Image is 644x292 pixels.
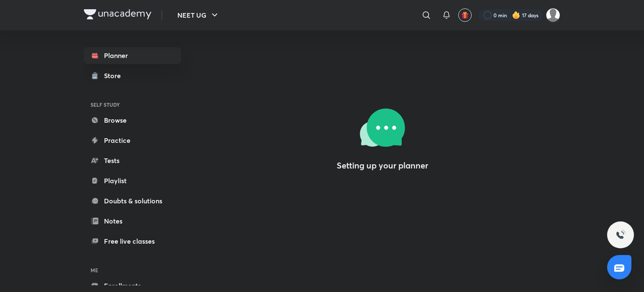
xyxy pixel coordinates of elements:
a: Store [84,67,181,84]
a: Planner [84,47,181,64]
a: Practice [84,132,181,149]
div: Store [104,71,126,81]
a: Browse [84,112,181,129]
img: Company Logo [84,9,151,19]
h4: Setting up your planner [337,160,428,171]
img: streak [512,11,520,19]
img: avatar [461,11,469,19]
a: Playlist [84,172,181,189]
a: Notes [84,213,181,229]
a: Company Logo [84,9,151,21]
h6: ME [84,263,181,277]
a: Doubts & solutions [84,192,181,209]
img: surabhi [546,8,560,22]
a: Tests [84,152,181,169]
a: Free live classes [84,233,181,250]
h6: SELF STUDY [84,97,181,112]
img: ttu [615,230,626,240]
button: NEET UG [172,7,225,24]
button: avatar [458,8,472,22]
